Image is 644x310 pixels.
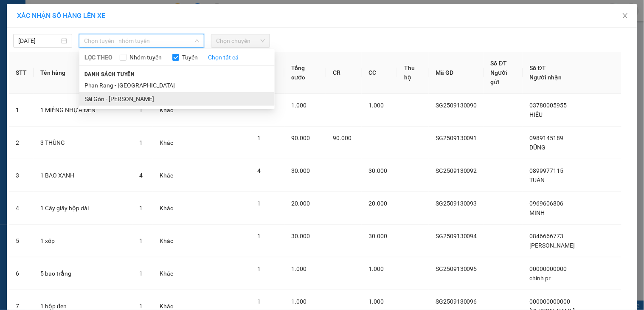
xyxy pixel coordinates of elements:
span: 0899977115 [530,167,564,174]
td: 1 xốp [34,225,132,257]
td: Khác [153,192,180,225]
span: 1 [257,200,261,207]
span: 1 [139,107,143,113]
span: 30.000 [368,167,387,174]
span: 1.000 [368,265,384,272]
span: HIẾU [530,111,543,118]
span: 03780005955 [530,102,567,109]
td: 3 [9,159,34,192]
span: chính pr [530,275,551,282]
span: Nhóm tuyến [127,53,166,62]
td: 4 [9,192,34,225]
span: Danh sách tuyến [79,70,140,78]
span: Chọn chuyến [216,34,265,47]
span: TUẤN [530,177,545,183]
span: 90.000 [333,135,352,141]
td: Khác [153,127,180,159]
th: Mã GD [429,52,484,94]
span: SG2509130090 [436,102,477,109]
span: 0846666773 [530,233,564,240]
td: 2 [9,127,34,159]
th: Thu hộ [397,52,429,94]
span: 1 [257,265,261,272]
td: 6 [9,257,34,290]
span: 1.000 [291,298,307,305]
span: 00000000000 [530,265,567,272]
span: 0969606806 [530,200,564,207]
span: SG2509130092 [436,167,477,174]
td: 1 [9,94,34,127]
span: close [622,12,629,19]
span: 4 [257,167,261,174]
span: Số ĐT [530,65,546,71]
span: 1 [257,233,261,240]
span: 1.000 [368,298,384,305]
span: 1.000 [291,102,307,109]
li: Sài Gòn - [PERSON_NAME] [79,92,275,106]
td: Khác [153,225,180,257]
span: MINH [530,209,545,216]
span: 4 [139,172,143,179]
span: 30.000 [291,233,310,240]
span: 1 [139,303,143,310]
span: 1 [139,270,143,277]
span: 90.000 [291,135,310,141]
span: 30.000 [291,167,310,174]
span: 30.000 [368,233,387,240]
th: CR [326,52,362,94]
span: Số ĐT [491,60,507,67]
th: Tên hàng [34,52,132,94]
input: 13/09/2025 [18,36,59,45]
button: Close [613,4,637,28]
td: 1 MIẾNG NHỰA ĐEN [34,94,132,127]
span: 1 [257,298,261,305]
span: 20.000 [368,200,387,207]
td: Khác [153,257,180,290]
span: Chọn tuyến - nhóm tuyến [84,34,199,47]
td: 5 [9,225,34,257]
span: SG2509130093 [436,200,477,207]
span: 000000000000 [530,298,571,305]
span: Người nhận [530,74,562,81]
th: CC [362,52,397,94]
td: 3 THÙNG [34,127,132,159]
span: [PERSON_NAME] [530,242,575,249]
td: 1 BAO XANH [34,159,132,192]
span: 1.000 [291,265,307,272]
span: SG2509130094 [436,233,477,240]
span: 20.000 [291,200,310,207]
li: Phan Rang - [GEOGRAPHIC_DATA] [79,79,275,92]
span: XÁC NHẬN SỐ HÀNG LÊN XE [17,11,105,20]
td: 1 Cây giấy hộp dài [34,192,132,225]
td: Khác [153,159,180,192]
td: Khác [153,94,180,127]
span: 0989145189 [530,135,564,141]
span: 1 [139,139,143,146]
span: 1 [139,205,143,211]
span: 1.000 [368,102,384,109]
span: SG2509130096 [436,298,477,305]
th: STT [9,52,34,94]
span: Người gửi [491,69,508,85]
span: Tuyến [179,53,202,62]
span: LỌC THEO [84,53,113,62]
th: Tổng cước [284,52,326,94]
span: 1 [257,135,261,141]
span: DŨNG [530,144,546,151]
a: Chọn tất cả [208,53,239,62]
span: down [194,38,200,43]
span: SG2509130091 [436,135,477,141]
td: 5 bao trắng [34,257,132,290]
span: 1 [139,237,143,244]
span: SG2509130095 [436,265,477,272]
